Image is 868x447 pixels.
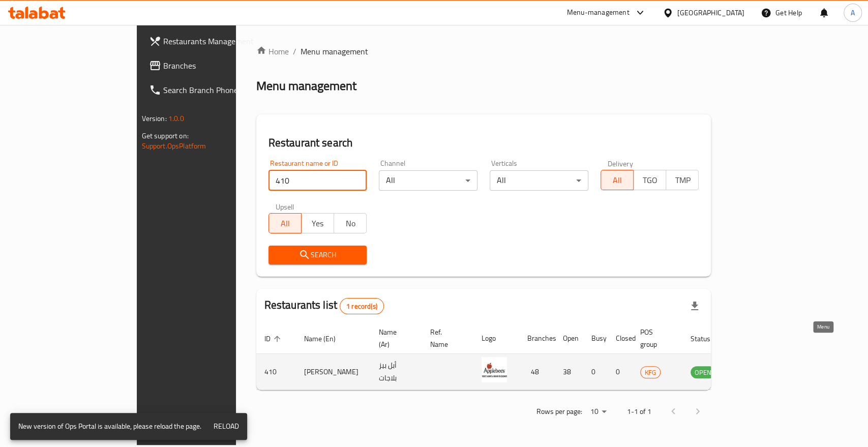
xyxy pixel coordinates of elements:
[608,160,633,167] label: Delivery
[583,354,608,390] td: 0
[264,297,384,314] h2: Restaurants list
[163,35,274,47] span: Restaurants Management
[670,173,695,188] span: TMP
[301,45,368,57] span: Menu management
[268,135,699,151] h2: Restaurant search
[641,367,660,378] span: KFG
[608,323,632,354] th: Closed
[586,404,610,420] div: Rows per page:
[601,170,634,190] button: All
[371,354,422,390] td: أبل بيز بلاجات
[168,112,184,125] span: 1.0.0
[555,354,583,390] td: 38
[482,357,507,382] img: Applebee's
[691,367,715,378] span: OPEN
[141,53,282,78] a: Branches
[142,139,206,153] a: Support.OpsPlatform
[379,170,477,191] div: All
[256,323,771,390] table: enhanced table
[340,302,383,311] span: 1 record(s)
[296,354,371,390] td: [PERSON_NAME]
[473,323,519,354] th: Logo
[277,249,359,261] span: Search
[256,45,711,57] nav: breadcrumb
[273,216,297,231] span: All
[691,333,724,345] span: Status
[268,170,367,191] input: Search for restaurant name or ID..
[293,45,296,57] li: /
[163,84,274,96] span: Search Branch Phone
[142,112,167,125] span: Version:
[567,7,630,19] div: Menu-management
[536,405,582,418] p: Rows per page:
[379,326,410,350] span: Name (Ar)
[301,213,334,233] button: Yes
[851,7,855,18] span: A
[264,333,284,345] span: ID
[141,29,282,53] a: Restaurants Management
[268,246,367,264] button: Search
[276,203,294,210] label: Upsell
[605,173,630,188] span: All
[490,170,588,191] div: All
[18,416,201,437] div: New version of Ops Portal is available, please reload the page.
[519,354,555,390] td: 48
[430,326,461,350] span: Ref. Name
[214,420,239,433] span: Reload
[142,129,189,142] span: Get support on:
[626,405,651,418] p: 1-1 of 1
[633,170,666,190] button: TGO
[638,173,662,188] span: TGO
[304,333,349,345] span: Name (En)
[519,323,555,354] th: Branches
[256,78,356,94] h2: Menu management
[334,213,367,233] button: No
[555,323,583,354] th: Open
[306,216,330,231] span: Yes
[338,216,363,231] span: No
[268,213,302,233] button: All
[666,170,699,190] button: TMP
[163,59,274,72] span: Branches
[608,354,632,390] td: 0
[209,417,243,436] button: Reload
[141,78,282,102] a: Search Branch Phone
[583,323,608,354] th: Busy
[640,326,670,350] span: POS group
[677,7,744,18] div: [GEOGRAPHIC_DATA]
[340,298,384,314] div: Total records count
[682,294,707,318] div: Export file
